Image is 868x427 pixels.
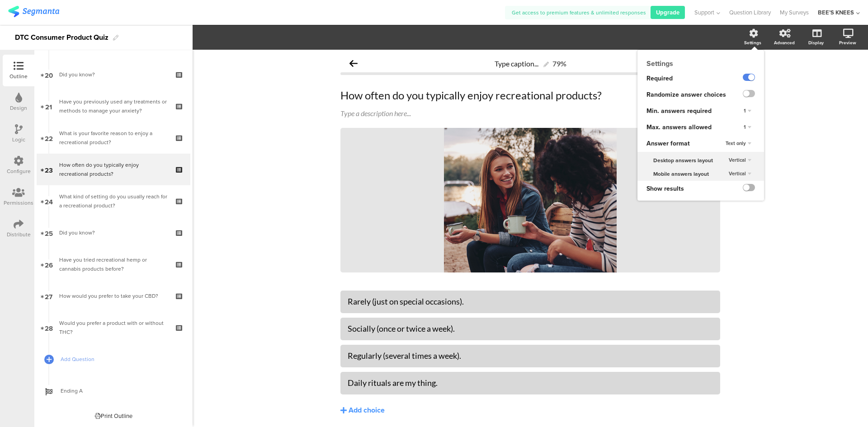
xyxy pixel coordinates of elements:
[7,230,31,239] div: Distribute
[653,156,713,164] span: Desktop answers layout
[37,185,190,217] a: 24 What kind of setting do you usually reach for a recreational product?
[37,312,190,343] a: 28 Would you prefer a product with or without THC?
[37,90,190,122] a: 21 Have you previously used any treatments or methods to manage your anxiety?
[729,156,746,164] span: Vertical
[818,8,854,17] div: BEE’S KNEES
[61,386,176,395] span: Ending A
[37,249,190,280] a: 26 Have you tried recreational hemp or cannabis products before?
[774,39,795,46] div: Advanced
[348,324,713,334] div: Socially (once or twice a week).
[45,101,52,111] span: 21
[340,109,720,117] div: Type a description here...
[8,6,59,17] img: segmanta logo
[729,170,746,177] span: Vertical
[45,70,53,80] span: 20
[12,136,25,144] div: Logic
[45,291,52,301] span: 27
[45,323,53,333] span: 28
[340,89,720,102] p: How often do you typically enjoy recreational products?
[59,255,167,273] div: Have you tried recreational hemp or cannabis products before?
[349,406,385,415] div: Add choice
[340,399,720,422] button: Add choice
[37,217,190,249] a: 25 Did you know?
[15,30,108,45] div: DTC Consumer Product Quiz
[646,122,712,132] span: Max. answers allowed
[59,228,167,237] div: Did you know?
[646,106,712,116] span: Min. answers required
[37,122,190,154] a: 22 What is your favorite reason to enjoy a recreational product?
[37,280,190,312] a: 27 How would you prefer to take your CBD?
[10,104,27,112] div: Design
[694,8,714,17] span: Support
[744,123,746,131] span: 1
[726,140,746,147] span: Text only
[512,9,646,17] span: Get access to premium features & unlimited responses
[348,378,713,388] div: Daily rituals are my thing.
[59,97,167,115] div: Have you previously used any treatments or methods to manage your anxiety?
[744,107,746,114] span: 1
[45,196,53,206] span: 24
[37,375,190,407] a: Ending A
[653,170,709,178] span: Mobile answers layout
[646,74,673,83] span: Required
[45,259,53,269] span: 26
[646,184,684,193] span: Show results
[59,70,167,79] div: Did you know?
[59,291,167,300] div: How would you prefer to take your CBD?
[45,133,53,143] span: 22
[59,319,167,337] div: Would you prefer a product with or without THC?
[495,59,538,68] span: Type caption...
[37,154,190,185] a: 23 How often do you typically enjoy recreational products?
[348,351,713,361] div: Regularly (several times a week).
[9,72,28,80] div: Outline
[744,39,761,46] div: Settings
[646,90,726,99] span: Randomize answer choices
[7,167,31,175] div: Configure
[45,164,53,174] span: 23
[61,355,176,364] span: Add Question
[552,59,566,68] div: 79%
[4,199,33,207] div: Permissions
[808,39,824,46] div: Display
[59,160,167,178] div: How often do you typically enjoy recreational products?
[95,412,132,420] div: Print Outline
[37,59,190,90] a: 20 Did you know?
[59,129,167,147] div: What is your favorite reason to enjoy a recreational product?
[45,228,53,238] span: 25
[444,128,617,272] img: How often do you typically enjoy recreational products? cover image
[348,296,713,307] div: Rarely (just on special occasions).
[646,139,690,148] span: Answer format
[59,192,167,210] div: What kind of setting do you usually reach for a recreational product?
[656,8,679,17] span: Upgrade
[637,58,764,69] div: Settings
[839,39,856,46] div: Preview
